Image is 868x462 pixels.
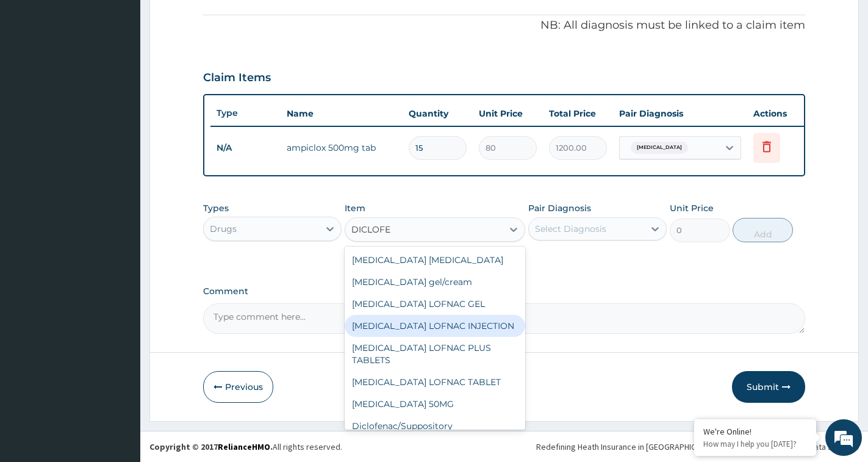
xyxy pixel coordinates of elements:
[210,102,281,125] th: Type
[23,61,49,92] img: d_794563401_company_1708531726252_794563401
[535,223,606,235] div: Select Diagnosis
[218,441,270,452] a: RelianceHMO
[403,101,473,126] th: Quantity
[345,337,525,371] div: [MEDICAL_DATA] LOFNAC PLUS TABLETS
[345,393,525,415] div: [MEDICAL_DATA] 50MG
[203,286,805,297] label: Comment
[732,371,805,403] button: Submit
[543,101,613,126] th: Total Price
[733,218,793,242] button: Add
[345,202,365,214] label: Item
[631,142,688,154] span: [MEDICAL_DATA]
[281,101,403,126] th: Name
[536,441,859,453] div: Redefining Heath Insurance in [GEOGRAPHIC_DATA] using Telemedicine and Data Science!
[345,371,525,393] div: [MEDICAL_DATA] LOFNAC TABLET
[140,431,868,462] footer: All rights reserved.
[528,202,591,214] label: Pair Diagnosis
[747,101,808,126] th: Actions
[203,18,805,34] p: NB: All diagnosis must be linked to a claim item
[200,6,229,35] div: Minimize live chat window
[473,101,543,126] th: Unit Price
[203,71,271,85] h3: Claim Items
[6,333,232,376] textarea: Type your message and hit 'Enter'
[703,439,807,449] p: How may I help you today?
[63,68,205,84] div: Chat with us now
[345,271,525,293] div: [MEDICAL_DATA] gel/cream
[149,441,273,452] strong: Copyright © 2017 .
[345,415,525,437] div: Diclofenac/Suppository
[670,202,714,214] label: Unit Price
[203,203,229,214] label: Types
[203,371,273,403] button: Previous
[703,426,807,437] div: We're Online!
[613,101,747,126] th: Pair Diagnosis
[210,137,281,159] td: N/A
[345,249,525,271] div: [MEDICAL_DATA] [MEDICAL_DATA]
[281,135,403,160] td: ampiclox 500mg tab
[71,154,168,277] span: We're online!
[210,223,237,235] div: Drugs
[345,293,525,315] div: [MEDICAL_DATA] LOFNAC GEL
[345,315,525,337] div: [MEDICAL_DATA] LOFNAC INJECTION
